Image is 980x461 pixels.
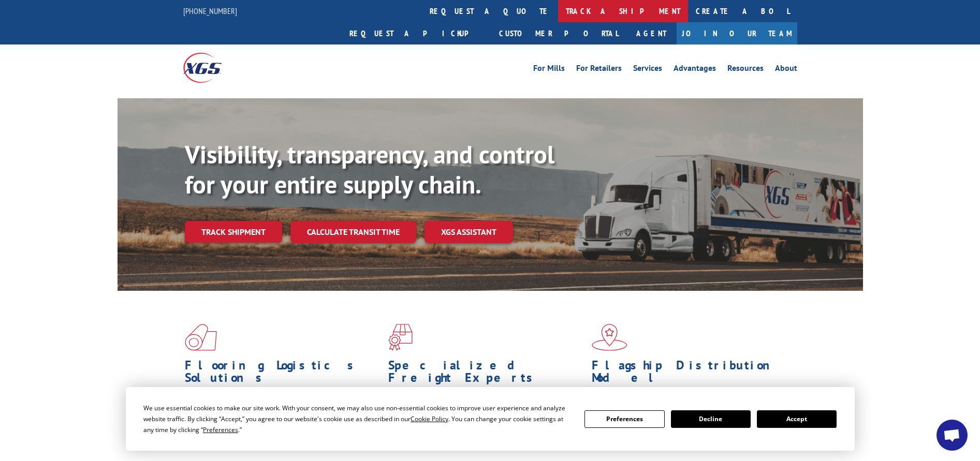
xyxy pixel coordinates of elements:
a: Resources [727,64,764,76]
img: xgs-icon-total-supply-chain-intelligence-red [185,324,217,351]
img: xgs-icon-flagship-distribution-model-red [592,324,627,351]
b: Visibility, transparency, and control for your entire supply chain. [185,138,554,200]
img: xgs-icon-focused-on-flooring-red [388,324,413,351]
div: Cookie Consent Prompt [126,387,855,451]
a: Request a pickup [342,22,491,44]
a: [PHONE_NUMBER] [183,6,237,16]
div: We use essential cookies to make our site work. With your consent, we may also use non-essential ... [143,403,572,435]
button: Accept [757,410,837,428]
h1: Flooring Logistics Solutions [185,359,381,389]
a: Calculate transit time [290,221,416,243]
button: Decline [671,410,751,428]
h1: Flagship Distribution Model [592,359,787,389]
a: Customer Portal [491,22,626,44]
button: Preferences [584,410,664,428]
a: For Mills [533,64,565,76]
span: Preferences [203,425,238,434]
h1: Specialized Freight Experts [388,359,584,389]
a: Track shipment [185,221,282,243]
span: Cookie Policy [411,414,448,423]
a: About [775,64,797,76]
a: Join Our Team [677,22,797,44]
a: Advantages [674,64,716,76]
a: Services [633,64,662,76]
div: Open chat [937,420,968,451]
a: For Retailers [576,64,622,76]
a: XGS ASSISTANT [425,221,513,243]
a: Agent [626,22,677,44]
